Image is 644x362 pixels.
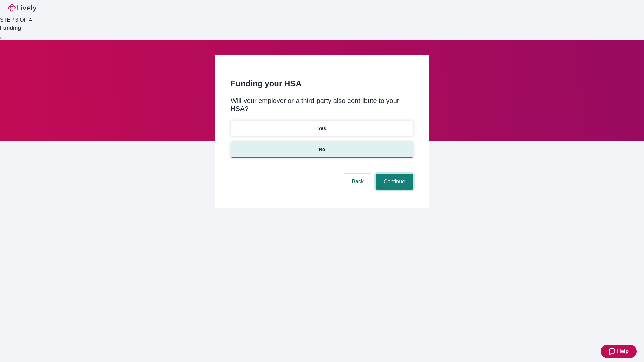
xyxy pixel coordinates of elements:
[231,121,413,136] button: Yes
[319,146,325,153] p: No
[8,4,36,12] img: Lively
[318,125,326,132] p: Yes
[343,174,372,190] button: Back
[231,97,413,113] div: Will your employer or a third-party also contribute to your HSA?
[231,78,413,90] h2: Funding your HSA
[601,345,637,358] button: Zendesk support iconHelp
[617,347,629,355] span: Help
[231,142,413,158] button: No
[609,347,617,355] svg: Zendesk support icon
[376,174,413,190] button: Continue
